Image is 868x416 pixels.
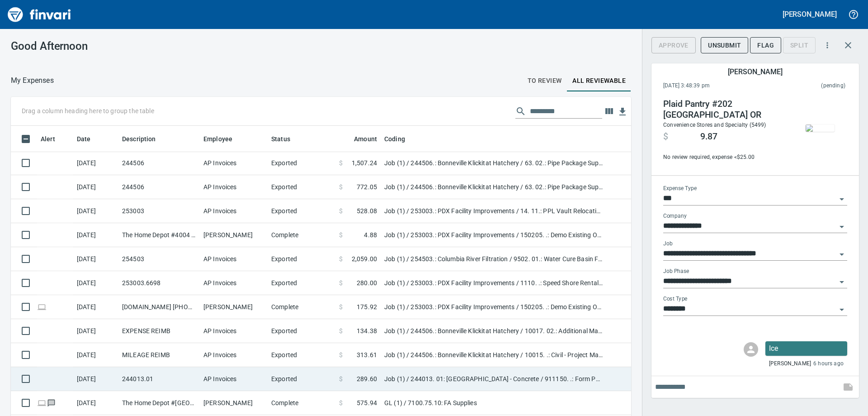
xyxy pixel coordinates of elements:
[268,319,335,343] td: Exported
[268,295,335,319] td: Complete
[118,199,200,223] td: 253003
[835,220,848,233] button: Open
[268,199,335,223] td: Exported
[200,271,268,295] td: AP Invoices
[663,153,786,162] span: No review required, expense < $25.00
[357,206,377,215] span: 528.08
[384,134,417,144] span: Coding
[381,223,607,247] td: Job (1) / 253003.: PDX Facility Improvements / 150205. .: Demo Existing Ops Trailer / 5: Other
[200,199,268,223] td: AP Invoices
[118,247,200,271] td: 254503
[73,199,118,223] td: [DATE]
[339,326,343,335] span: $
[118,391,200,415] td: The Home Depot #[GEOGRAPHIC_DATA]
[381,295,607,319] td: Job (1) / 253003.: PDX Facility Improvements / 150205. .: Demo Existing Ops Trailer / 3: Material
[381,151,607,175] td: Job (1) / 244506.: Bonneville Klickitat Hatchery / 63. 02.: Pipe Package Supply Site / 3: Material
[200,367,268,391] td: AP Invoices
[118,343,200,367] td: MILEAGE REIMB
[200,295,268,319] td: [PERSON_NAME]
[663,186,697,191] label: Expense Type
[122,134,168,144] span: Description
[572,75,626,86] span: All Reviewable
[663,81,765,91] span: [DATE] 3:48:39 pm
[384,134,405,144] span: Coding
[352,158,377,167] span: 1,507.24
[835,303,848,316] button: Open
[339,206,343,215] span: $
[663,269,689,274] label: Job Phase
[357,350,377,359] span: 313.61
[339,350,343,359] span: $
[37,304,47,310] span: Online transaction
[528,75,562,86] span: To Review
[200,175,268,199] td: AP Invoices
[11,75,54,86] p: My Expenses
[381,391,607,415] td: GL (1) / 7100.75.10: FA Supplies
[663,214,687,219] label: Company
[37,400,47,406] span: Online transaction
[200,391,268,415] td: [PERSON_NAME]
[41,134,55,144] span: Alert
[339,182,343,191] span: $
[357,302,377,311] span: 175.92
[837,376,859,398] span: This records your note into the expense. If you would like to send a message to an employee inste...
[835,276,848,288] button: Open
[806,124,835,132] img: receipts%2Ftapani%2F2025-10-07%2FOf20N6DR0QPdM4xGoQhlCDvLmKD3__HRb2fPdiCk4hkYkGF3jK_thumb.jpg
[73,151,118,175] td: [DATE]
[73,223,118,247] td: [DATE]
[47,400,56,406] span: Has messages
[364,230,377,239] span: 4.88
[11,75,54,86] nav: breadcrumb
[22,106,154,115] p: Drag a column heading here to group the table
[73,319,118,343] td: [DATE]
[73,247,118,271] td: [DATE]
[268,151,335,175] td: Exported
[268,247,335,271] td: Exported
[817,35,837,55] button: More
[268,367,335,391] td: Exported
[728,67,782,77] h5: [PERSON_NAME]
[200,319,268,343] td: AP Invoices
[268,223,335,247] td: Complete
[11,40,203,53] h3: Good Afternoon
[200,343,268,367] td: AP Invoices
[73,271,118,295] td: [DATE]
[339,302,343,311] span: $
[73,343,118,367] td: [DATE]
[663,122,766,128] span: Convenience Stores and Specialty (5499)
[708,40,741,51] span: Unsubmit
[339,398,343,407] span: $
[700,131,717,142] span: 9.87
[118,175,200,199] td: 244506
[835,193,848,206] button: Open
[381,343,607,367] td: Job (1) / 244506.: Bonneville Klickitat Hatchery / 10015. .: Civil - Project Management (PM/APM) ...
[701,37,748,54] button: Unsubmit
[268,343,335,367] td: Exported
[339,254,343,263] span: $
[357,326,377,335] span: 134.38
[73,367,118,391] td: [DATE]
[837,34,859,56] button: Close transaction
[357,278,377,287] span: 280.00
[118,271,200,295] td: 253003.6698
[750,37,781,54] button: Flag
[122,134,156,144] span: Description
[73,295,118,319] td: [DATE]
[77,134,103,144] span: Date
[757,40,774,51] span: Flag
[769,343,844,354] p: Ice
[73,391,118,415] td: [DATE]
[769,359,811,368] span: [PERSON_NAME]
[663,99,786,120] h4: Plaid Pantry #202 [GEOGRAPHIC_DATA] OR
[381,175,607,199] td: Job (1) / 244506.: Bonneville Klickitat Hatchery / 63. 02.: Pipe Package Supply Site / 3: Material
[200,223,268,247] td: [PERSON_NAME]
[663,131,668,142] span: $
[342,134,377,144] span: Amount
[381,199,607,223] td: Job (1) / 253003.: PDX Facility Improvements / 14. 11.: PPL Vault Relocation / 3: Material
[783,10,837,19] h5: [PERSON_NAME]
[381,271,607,295] td: Job (1) / 253003.: PDX Facility Improvements / 1110. .: Speed Shore Rental (ea) / 5: Other
[339,374,343,383] span: $
[200,151,268,175] td: AP Invoices
[813,359,844,368] span: 6 hours ago
[835,248,848,261] button: Open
